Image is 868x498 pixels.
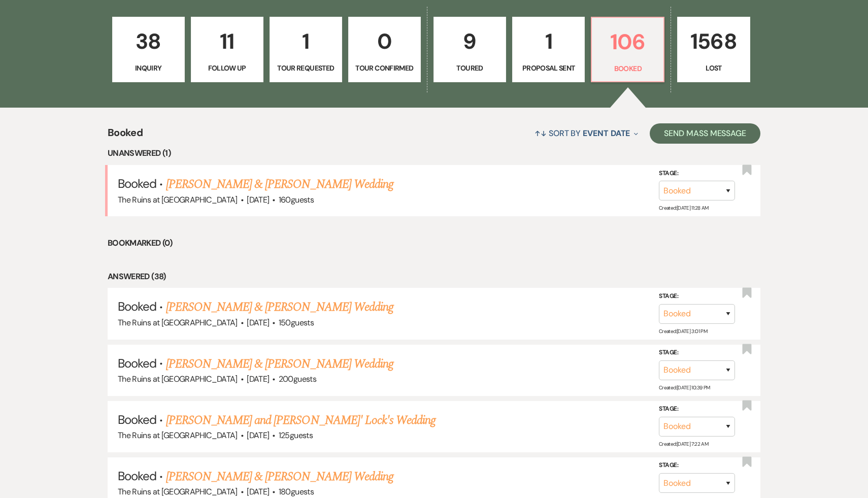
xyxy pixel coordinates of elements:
[583,128,630,139] span: Event Date
[197,62,257,74] p: Follow Up
[108,237,760,250] li: Bookmarked (0)
[166,411,436,429] a: [PERSON_NAME] and [PERSON_NAME]' Lock's Wedding
[270,17,342,83] a: 1Tour Requested
[659,441,708,447] span: Created: [DATE] 7:22 AM
[591,17,664,83] a: 106Booked
[530,120,642,147] button: Sort By Event Date
[197,24,257,58] p: 11
[433,17,506,83] a: 9Toured
[118,430,238,441] span: The Ruins at [GEOGRAPHIC_DATA]
[598,25,657,59] p: 106
[279,374,316,384] span: 200 guests
[535,128,547,139] span: ↑↓
[166,355,393,373] a: [PERSON_NAME] & [PERSON_NAME] Wedding
[440,62,499,74] p: Toured
[247,430,269,441] span: [DATE]
[166,468,393,486] a: [PERSON_NAME] & [PERSON_NAME] Wedding
[659,384,710,391] span: Created: [DATE] 10:39 PM
[118,355,156,371] span: Booked
[355,24,414,58] p: 0
[440,24,499,58] p: 9
[519,62,578,74] p: Proposal Sent
[659,168,735,179] label: Stage:
[355,62,414,74] p: Tour Confirmed
[279,317,314,328] span: 150 guests
[247,194,269,205] span: [DATE]
[118,486,238,497] span: The Ruins at [GEOGRAPHIC_DATA]
[118,468,156,484] span: Booked
[166,298,393,316] a: [PERSON_NAME] & [PERSON_NAME] Wedding
[247,486,269,497] span: [DATE]
[276,62,336,74] p: Tour Requested
[118,412,156,427] span: Booked
[118,298,156,314] span: Booked
[247,374,269,384] span: [DATE]
[108,125,143,147] span: Booked
[118,194,238,205] span: The Ruins at [GEOGRAPHIC_DATA]
[659,205,708,211] span: Created: [DATE] 11:28 AM
[279,430,313,441] span: 125 guests
[118,374,238,384] span: The Ruins at [GEOGRAPHIC_DATA]
[659,460,735,471] label: Stage:
[348,17,421,83] a: 0Tour Confirmed
[684,24,743,58] p: 1568
[659,404,735,415] label: Stage:
[118,317,238,328] span: The Ruins at [GEOGRAPHIC_DATA]
[684,62,743,74] p: Lost
[598,63,657,74] p: Booked
[512,17,585,83] a: 1Proposal Sent
[191,17,263,83] a: 11Follow Up
[112,17,185,83] a: 38Inquiry
[659,327,707,334] span: Created: [DATE] 3:01 PM
[108,270,760,283] li: Answered (38)
[279,194,314,205] span: 160 guests
[650,123,760,144] button: Send Mass Message
[677,17,750,83] a: 1568Lost
[279,486,314,497] span: 180 guests
[659,291,735,302] label: Stage:
[108,147,760,160] li: Unanswered (1)
[519,24,578,58] p: 1
[276,24,336,58] p: 1
[659,347,735,358] label: Stage:
[166,175,393,193] a: [PERSON_NAME] & [PERSON_NAME] Wedding
[119,62,178,74] p: Inquiry
[247,317,269,328] span: [DATE]
[118,176,156,191] span: Booked
[119,24,178,58] p: 38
